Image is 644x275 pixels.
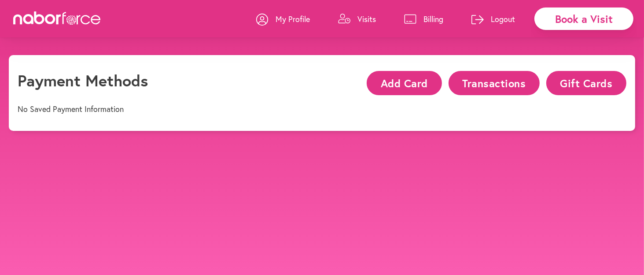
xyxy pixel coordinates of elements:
a: Gift Cards [540,78,626,86]
div: Book a Visit [534,7,633,30]
button: Transactions [449,71,540,95]
button: Gift Cards [546,71,626,95]
p: Logout [491,14,515,24]
a: My Profile [256,6,310,32]
a: Visits [338,6,376,32]
p: Billing [423,14,443,24]
h1: Payment Methods [18,71,148,90]
p: Visits [357,14,376,24]
p: No Saved Payment Information [18,104,124,114]
a: Billing [404,6,443,32]
a: Transactions [442,78,540,86]
p: My Profile [276,14,310,24]
a: Logout [471,6,515,32]
button: Add Card [367,71,442,95]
